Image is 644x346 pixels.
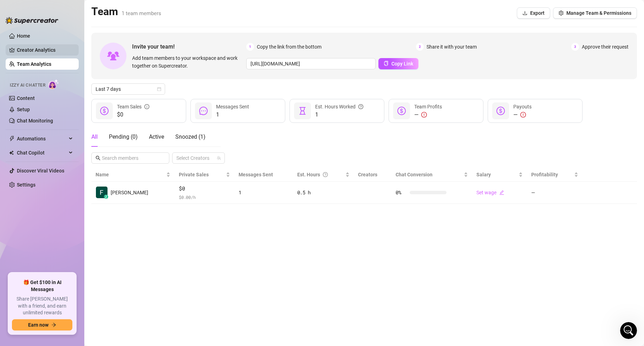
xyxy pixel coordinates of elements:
[476,172,491,177] span: Salary
[414,104,442,109] span: Team Profits
[358,103,363,111] span: question-circle
[566,10,631,16] span: Manage Team & Permissions
[179,172,209,177] span: Private Sales
[530,10,545,16] span: Export
[117,103,149,111] div: Team Sales
[121,11,134,24] div: Close
[51,322,56,327] span: arrow-right
[427,43,477,51] span: Share it with your team
[527,182,583,204] td: —
[315,111,363,119] span: 1
[144,103,149,111] span: info-circle
[7,105,133,131] div: Giselle avatarElla avatarJPlease send us a screenshot of the error message or issue you're experi...
[571,43,579,51] span: 3
[14,14,61,24] img: logo
[396,189,407,196] span: 0 %
[17,95,35,101] a: Content
[14,141,126,149] div: Schedule a FREE consulting call:
[14,74,126,86] p: How can we help?
[10,82,45,89] span: Izzy AI Chatter
[91,168,175,182] th: Name
[13,118,22,126] img: Ella avatar
[520,112,526,118] span: exclamation-circle
[91,133,98,141] div: All
[531,172,558,177] span: Profitability
[559,11,564,15] span: setting
[35,220,70,248] button: Messages
[116,237,130,242] span: News
[298,107,307,115] span: hourglass
[216,111,249,119] span: 1
[17,107,30,112] a: Setup
[17,168,64,174] a: Discover Viral Videos
[48,79,59,89] img: AI Chatter
[517,7,550,19] button: Export
[12,319,72,331] button: Earn nowarrow-right
[17,61,51,67] a: Team Analytics
[14,151,126,165] button: Find a time
[70,118,92,126] div: • 1m ago
[476,190,504,195] a: Set wageedit
[122,10,161,17] span: 1 team members
[378,58,418,69] button: Copy Link
[414,111,442,119] div: —
[75,11,89,25] img: Profile image for Ella
[17,147,67,158] span: Chat Copilot
[179,184,230,193] span: $0
[391,61,413,67] span: Copy Link
[12,296,72,316] span: Share [PERSON_NAME] with a friend, and earn unlimited rewards
[102,11,116,25] div: Profile image for Joe
[496,107,505,115] span: dollar-circle
[397,107,406,115] span: dollar-circle
[96,171,165,178] span: Name
[175,133,206,140] span: Snoozed ( 1 )
[513,111,532,119] div: —
[96,84,161,94] span: Last 7 days
[102,154,160,162] input: Search members
[179,194,230,201] span: $ 0.00 /h
[513,104,532,109] span: Payouts
[30,118,69,126] div: 🌟 Supercreator
[297,171,344,178] div: Est. Hours
[111,189,148,196] span: [PERSON_NAME]
[239,172,273,177] span: Messages Sent
[17,118,53,124] a: Chat Monitoring
[89,11,103,25] img: Profile image for Giselle
[7,175,133,224] img: 🚀 New Release: Like & Comment Bumps
[100,107,109,115] span: dollar-circle
[7,95,134,132] div: Recent messageGiselle avatarElla avatarJPlease send us a screenshot of the error message or issue...
[17,44,73,56] a: Creator Analytics
[9,237,25,242] span: Home
[12,279,72,293] span: 🎁 Get $100 in AI Messages
[9,150,14,155] img: Chat Copilot
[217,156,221,160] span: team
[499,190,504,195] span: edit
[96,187,108,198] img: Fraser Henshall
[384,61,389,66] span: copy
[104,195,108,199] div: z
[96,156,100,161] span: search
[28,322,48,328] span: Earn now
[117,111,149,119] span: $0
[416,43,424,51] span: 2
[421,112,427,118] span: exclamation-circle
[14,101,126,108] div: Recent message
[91,5,161,18] h2: Team
[522,11,527,15] span: download
[14,50,126,74] p: Hi [PERSON_NAME] 👋
[17,133,67,144] span: Automations
[70,220,105,248] button: Help
[17,33,30,39] a: Home
[323,171,328,178] span: question-circle
[82,237,93,242] span: Help
[315,103,363,111] div: Est. Hours Worked
[7,174,134,271] div: 🚀 New Release: Like & Comment Bumps
[396,172,432,177] span: Chat Conversion
[553,7,637,19] button: Manage Team & Permissions
[9,136,15,141] span: thunderbolt
[239,189,288,196] div: 1
[17,112,25,120] img: Giselle avatar
[199,107,208,115] span: message
[157,87,161,91] span: calendar
[109,133,138,141] div: Pending ( 0 )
